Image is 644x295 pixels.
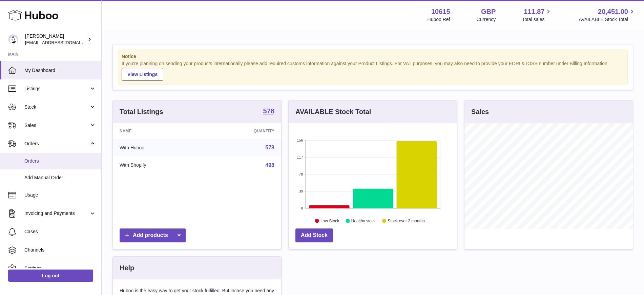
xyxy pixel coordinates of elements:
span: Sales [24,122,89,129]
span: My Dashboard [24,67,96,74]
span: 20,451.00 [598,7,628,16]
div: [PERSON_NAME] [25,33,86,46]
a: 20,451.00 AVAILABLE Stock Total [579,7,636,23]
a: 111.87 Total sales [522,7,552,23]
div: Huboo Ref [428,16,450,23]
span: Stock [24,104,89,110]
span: Orders [24,141,89,147]
div: Currency [477,16,496,23]
span: Usage [24,192,96,198]
span: Listings [24,86,89,92]
span: Invoicing and Payments [24,210,89,217]
a: Log out [8,270,93,282]
span: Cases [24,228,96,235]
span: Total sales [522,16,552,23]
span: AVAILABLE Stock Total [579,16,636,23]
span: Add Manual Order [24,174,96,181]
strong: 10615 [431,7,450,16]
span: 111.87 [524,7,544,16]
span: Orders [24,158,96,164]
span: [EMAIL_ADDRESS][DOMAIN_NAME] [25,40,100,45]
span: Settings [24,265,96,272]
strong: GBP [481,7,496,16]
span: Channels [24,247,96,253]
img: fulfillment@fable.com [8,34,18,44]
